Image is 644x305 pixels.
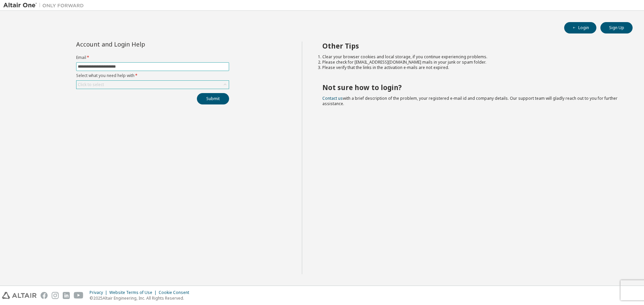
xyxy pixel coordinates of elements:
[76,42,199,47] div: Account and Login Help
[322,83,621,92] h2: Not sure how to login?
[600,22,633,33] button: Sign Up
[76,73,229,78] label: Select what you need help with
[322,95,343,101] a: Contact us
[41,292,48,299] img: facebook.svg
[322,65,621,70] li: Please verify that the links in the activation e-mails are not expired.
[322,54,621,60] li: Clear your browser cookies and local storage, if you continue experiencing problems.
[3,2,87,9] img: Altair One
[76,55,229,60] label: Email
[76,81,229,89] div: Click to select
[90,290,109,295] div: Privacy
[322,60,621,65] li: Please check for [EMAIL_ADDRESS][DOMAIN_NAME] mails in your junk or spam folder.
[78,82,104,87] div: Click to select
[322,42,621,50] h2: Other Tips
[2,292,37,299] img: altair_logo.svg
[63,292,70,299] img: linkedin.svg
[564,22,596,33] button: Login
[197,93,229,104] button: Submit
[159,290,193,295] div: Cookie Consent
[52,292,59,299] img: instagram.svg
[74,292,84,299] img: youtube.svg
[90,295,193,301] p: © 2025 Altair Engineering, Inc. All Rights Reserved.
[322,95,618,106] span: with a brief description of the problem, your registered e-mail id and company details. Our suppo...
[109,290,159,295] div: Website Terms of Use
